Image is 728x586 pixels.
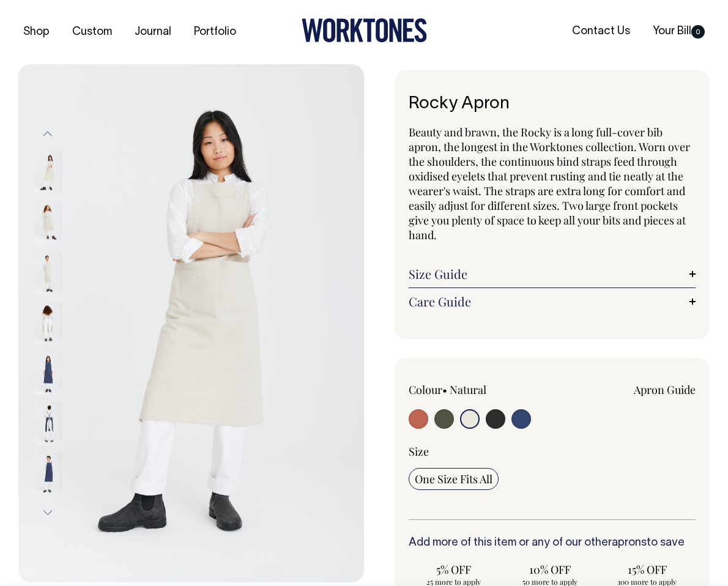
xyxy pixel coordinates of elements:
img: natural [18,64,364,582]
a: Size Guide [409,267,696,281]
a: aprons [612,538,647,548]
div: Colour [409,382,524,397]
a: Contact Us [567,21,635,42]
img: natural [34,151,62,194]
div: Size [409,444,696,459]
a: Custom [67,22,117,42]
a: Apron Guide [634,382,696,397]
a: Your Bill0 [648,21,710,42]
span: Beauty and brawn, the Rocky is a long full-cover bib apron, the longest in the Worktones collecti... [409,125,690,242]
button: Previous [39,121,57,148]
input: One Size Fits All [409,468,499,490]
img: natural [34,302,62,344]
label: Natural [450,382,486,397]
a: Journal [130,22,176,42]
img: indigo [34,402,62,445]
span: One Size Fits All [415,472,492,486]
h6: Add more of this item or any of our other to save [409,537,696,549]
span: 15% OFF [609,562,686,577]
a: Care Guide [409,294,696,309]
img: natural [34,201,62,244]
a: Shop [18,22,54,42]
h1: Rocky Apron [409,95,696,114]
span: 0 [691,25,705,39]
a: Portfolio [189,22,241,42]
span: 5% OFF [415,562,492,577]
span: 10% OFF [511,562,589,577]
img: indigo [34,452,62,495]
img: natural [34,251,62,294]
span: • [442,382,447,397]
button: Next [39,499,57,526]
img: indigo [34,352,62,395]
